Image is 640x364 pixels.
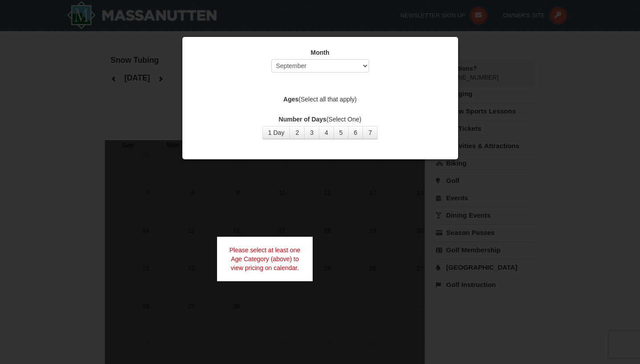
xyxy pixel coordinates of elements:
[311,49,330,56] strong: Month
[279,116,326,123] strong: Number of Days
[283,96,298,103] strong: Ages
[217,237,313,281] div: Please select at least one Age Category (above) to view pricing on calendar.
[290,126,305,139] button: 2
[334,126,349,139] button: 5
[304,126,319,139] button: 3
[193,95,447,104] label: (Select all that apply)
[193,115,447,124] label: (Select One)
[262,126,290,139] button: 1 Day
[319,126,334,139] button: 4
[348,126,363,139] button: 6
[362,126,378,139] button: 7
